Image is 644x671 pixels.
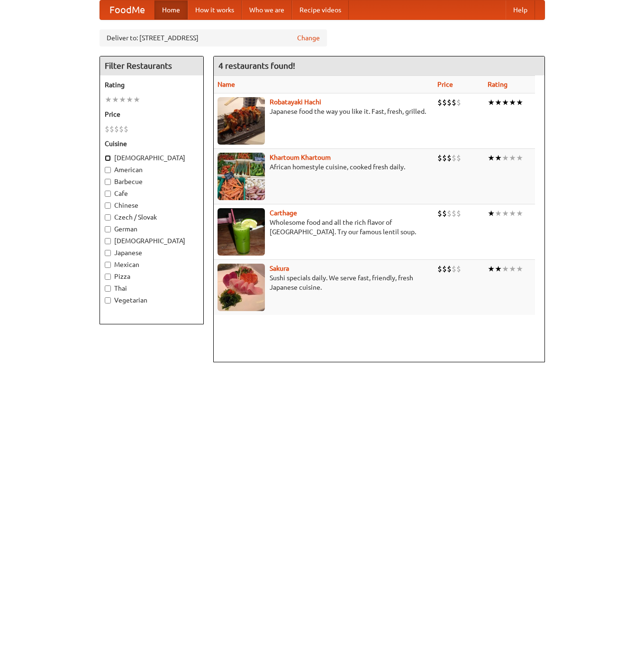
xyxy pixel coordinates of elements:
img: sakura.jpg [218,264,265,311]
li: $ [105,124,109,134]
input: Japanese [105,250,111,256]
div: Deliver to: [STREET_ADDRESS] [100,29,327,46]
li: $ [456,208,461,219]
input: [DEMOGRAPHIC_DATA] [105,238,111,244]
li: $ [109,124,114,134]
li: $ [442,208,447,219]
label: Cafe [105,189,199,198]
label: [DEMOGRAPHIC_DATA] [105,153,199,163]
li: $ [437,208,442,219]
li: ★ [112,94,119,105]
li: ★ [495,153,502,163]
li: ★ [502,208,509,219]
li: $ [124,124,128,134]
a: Khartoum Khartoum [270,154,331,161]
label: Czech / Slovak [105,212,199,222]
label: [DEMOGRAPHIC_DATA] [105,236,199,246]
label: Barbecue [105,177,199,186]
ng-pluralize: 4 restaurants found! [218,61,295,70]
input: Pizza [105,274,111,280]
li: $ [447,97,452,108]
a: Recipe videos [292,0,349,19]
a: Robatayaki Hachi [270,98,321,106]
li: ★ [488,264,495,274]
li: $ [437,97,442,108]
li: ★ [119,94,126,105]
li: $ [456,153,461,163]
p: African homestyle cuisine, cooked fresh daily. [218,162,430,172]
a: Who we are [242,0,292,19]
li: ★ [509,153,516,163]
li: ★ [488,153,495,163]
label: Chinese [105,201,199,210]
li: $ [437,264,442,274]
li: ★ [502,264,509,274]
li: ★ [509,264,516,274]
input: American [105,167,111,173]
li: ★ [495,97,502,108]
input: Barbecue [105,179,111,185]
a: Home [154,0,188,19]
input: Mexican [105,262,111,268]
li: $ [452,264,456,274]
a: Help [506,0,535,19]
li: ★ [495,208,502,219]
input: German [105,226,111,232]
a: Rating [488,81,508,88]
input: Chinese [105,202,111,209]
p: Wholesome food and all the rich flavor of [GEOGRAPHIC_DATA]. Try our famous lentil soup. [218,218,430,237]
li: ★ [126,94,133,105]
label: American [105,165,199,175]
li: ★ [495,264,502,274]
li: ★ [516,208,523,219]
img: carthage.jpg [218,208,265,256]
p: Sushi specials daily. We serve fast, friendly, fresh Japanese cuisine. [218,273,430,292]
li: $ [452,153,456,163]
h5: Cuisine [105,139,199,148]
input: [DEMOGRAPHIC_DATA] [105,155,111,161]
li: $ [119,124,124,134]
a: How it works [188,0,242,19]
label: Thai [105,284,199,293]
li: $ [442,264,447,274]
a: Carthage [270,209,297,217]
li: $ [442,153,447,163]
li: ★ [488,208,495,219]
li: ★ [516,97,523,108]
label: Vegetarian [105,295,199,305]
li: ★ [516,264,523,274]
li: ★ [502,97,509,108]
p: Japanese food the way you like it. Fast, fresh, grilled. [218,107,430,116]
li: $ [437,153,442,163]
input: Thai [105,285,111,292]
label: Mexican [105,260,199,269]
li: $ [456,97,461,108]
li: ★ [509,208,516,219]
li: $ [456,264,461,274]
label: German [105,224,199,234]
b: Sakura [270,265,289,272]
li: ★ [502,153,509,163]
li: $ [114,124,119,134]
li: ★ [488,97,495,108]
li: ★ [509,97,516,108]
h4: Filter Restaurants [100,56,203,75]
li: $ [447,153,452,163]
input: Cafe [105,191,111,197]
input: Vegetarian [105,297,111,303]
li: $ [447,264,452,274]
a: FoodMe [100,0,154,19]
label: Pizza [105,272,199,281]
label: Japanese [105,248,199,257]
img: khartoum.jpg [218,153,265,200]
li: $ [452,97,456,108]
li: $ [452,208,456,219]
li: $ [447,208,452,219]
h5: Rating [105,80,199,90]
img: robatayaki.jpg [218,97,265,145]
li: ★ [133,94,140,105]
a: Change [297,33,320,43]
